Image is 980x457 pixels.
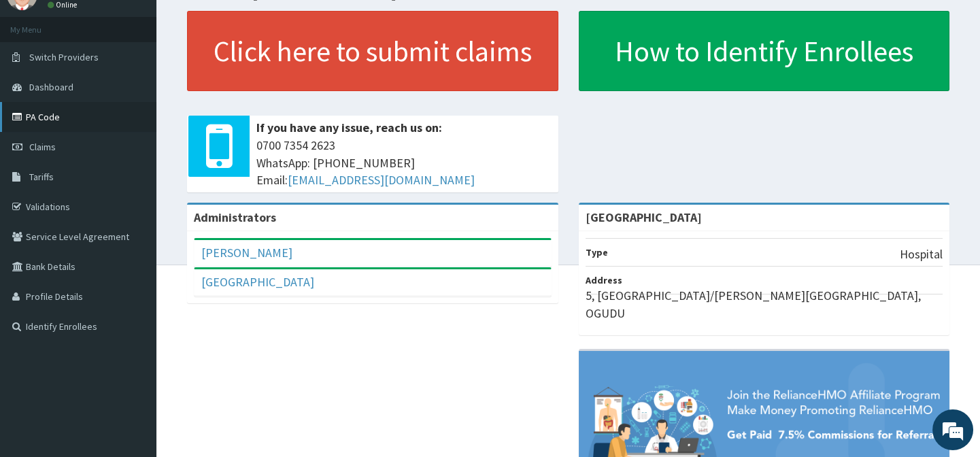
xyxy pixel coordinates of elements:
p: 5, [GEOGRAPHIC_DATA]/[PERSON_NAME][GEOGRAPHIC_DATA], OGUDU [586,287,943,322]
span: Tariffs [29,171,54,183]
span: Claims [29,141,56,153]
span: Dashboard [29,81,73,93]
a: Click here to submit claims [187,11,558,91]
b: Administrators [194,209,276,225]
b: Type [586,246,608,258]
span: 0700 7354 2623 WhatsApp: [PHONE_NUMBER] Email: [256,137,552,189]
a: [EMAIL_ADDRESS][DOMAIN_NAME] [288,172,475,188]
a: [GEOGRAPHIC_DATA] [201,274,314,290]
strong: [GEOGRAPHIC_DATA] [586,209,702,225]
b: If you have any issue, reach us on: [256,120,442,135]
a: How to Identify Enrollees [579,11,950,91]
span: Switch Providers [29,51,99,63]
b: Address [586,274,622,286]
a: [PERSON_NAME] [201,245,292,260]
p: Hospital [900,246,943,263]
